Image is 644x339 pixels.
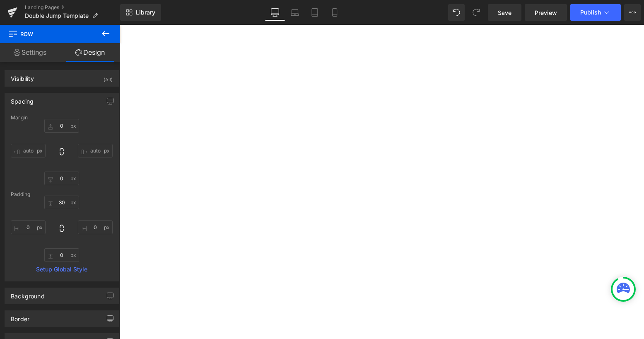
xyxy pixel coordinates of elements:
[11,115,113,121] div: Margin
[25,4,120,11] a: Landing Pages
[11,191,113,197] div: Padding
[285,4,305,21] a: Laptop
[11,70,34,82] div: Visibility
[44,119,79,133] input: 0
[448,4,465,21] button: Undo
[11,288,45,300] div: Background
[25,12,89,19] span: Double Jump Template
[104,70,113,84] div: (All)
[44,196,79,209] input: 0
[624,4,641,21] button: More
[78,220,113,234] input: 0
[78,144,113,157] input: 0
[265,4,285,21] a: Desktop
[468,4,485,21] button: Redo
[580,9,601,16] span: Publish
[525,4,567,21] a: Preview
[305,4,325,21] a: Tablet
[11,266,113,273] a: Setup Global Style
[11,220,46,234] input: 0
[60,43,120,62] a: Design
[570,4,621,21] button: Publish
[325,4,345,21] a: Mobile
[11,311,29,322] div: Border
[11,144,46,157] input: 0
[44,172,79,185] input: 0
[11,93,34,105] div: Spacing
[8,25,91,43] span: Row
[136,9,155,16] span: Library
[498,8,511,17] span: Save
[535,8,557,17] span: Preview
[120,4,161,21] a: New Library
[44,248,79,262] input: 0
